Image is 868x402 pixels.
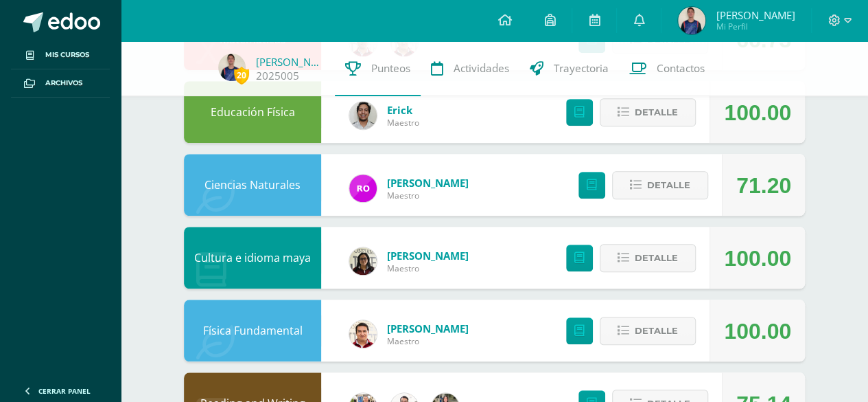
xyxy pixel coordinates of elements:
[234,67,249,84] span: 20
[184,81,321,143] div: Educación Física
[600,244,696,272] button: Detalle
[600,317,696,345] button: Detalle
[387,117,419,129] span: Maestro
[45,78,82,89] span: Archivos
[387,103,419,117] a: Erick
[635,318,678,344] span: Detalle
[678,7,705,34] img: 2dd6b1747887d1c07ec5915245b443e1.png
[724,300,791,362] div: 100.00
[736,155,791,216] div: 71.20
[256,55,325,69] a: [PERSON_NAME]
[724,227,791,289] div: 100.00
[657,61,705,76] span: Contactos
[218,54,246,81] img: 2dd6b1747887d1c07ec5915245b443e1.png
[184,300,321,361] div: Física Fundamental
[335,41,421,96] a: Punteos
[619,41,715,96] a: Contactos
[387,335,469,347] span: Maestro
[371,61,410,76] span: Punteos
[600,98,696,126] button: Detalle
[519,41,619,96] a: Trayectoria
[349,247,377,275] img: c64be9d0b6a0f58b034d7201874f2d94.png
[387,322,469,335] a: [PERSON_NAME]
[45,49,89,60] span: Mis cursos
[184,227,321,289] div: Cultura e idioma maya
[256,69,299,83] a: 2025005
[647,172,690,198] span: Detalle
[724,82,791,144] div: 100.00
[349,102,377,129] img: 4e0900a1d9a69e7bb80937d985fefa87.png
[716,8,795,22] span: [PERSON_NAME]
[11,69,110,98] a: Archivos
[421,41,519,96] a: Actividades
[11,41,110,69] a: Mis cursos
[554,61,609,76] span: Trayectoria
[454,61,509,76] span: Actividades
[387,190,469,201] span: Maestro
[612,171,708,199] button: Detalle
[387,249,469,263] a: [PERSON_NAME]
[349,175,377,202] img: 08228f36aa425246ac1f75ab91e507c5.png
[387,263,469,274] span: Maestro
[387,176,469,190] a: [PERSON_NAME]
[38,386,91,396] span: Cerrar panel
[184,154,321,216] div: Ciencias Naturales
[635,100,678,125] span: Detalle
[349,320,377,348] img: 76b79572e868f347d82537b4f7bc2cf5.png
[635,245,678,271] span: Detalle
[716,21,795,32] span: Mi Perfil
